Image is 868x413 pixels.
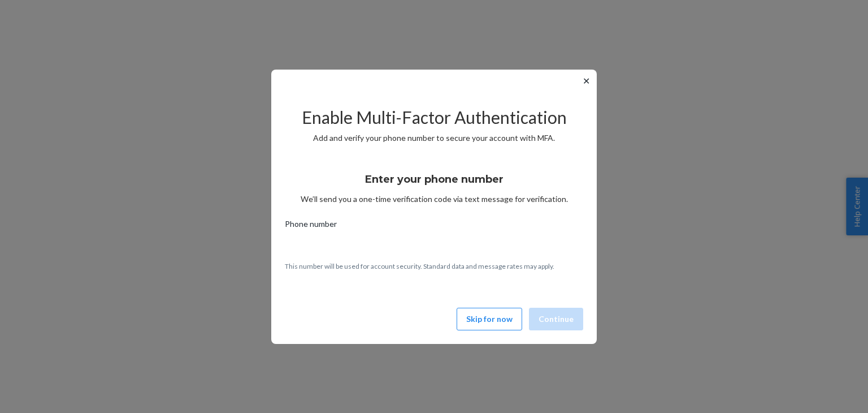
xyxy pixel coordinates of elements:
[457,308,522,330] button: Skip for now
[529,308,583,330] button: Continue
[285,261,583,271] p: This number will be used for account security. Standard data and message rates may apply.
[285,163,583,205] div: We’ll send you a one-time verification code via text message for verification.
[365,172,504,187] h3: Enter your phone number
[285,218,337,234] span: Phone number
[285,132,583,144] p: Add and verify your phone number to secure your account with MFA.
[285,108,583,127] h2: Enable Multi-Factor Authentication
[580,74,592,88] button: ✕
